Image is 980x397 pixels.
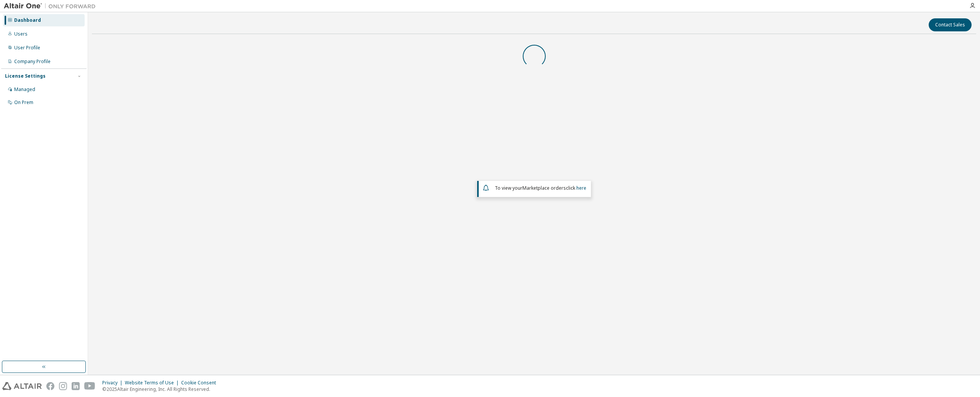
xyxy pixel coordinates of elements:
div: Dashboard [14,17,41,23]
div: License Settings [5,73,46,79]
img: Altair One [4,2,100,10]
img: facebook.svg [46,382,54,390]
p: © 2025 Altair Engineering, Inc. All Rights Reserved. [102,386,221,392]
div: Managed [14,86,35,93]
a: here [576,185,586,191]
div: Privacy [102,380,125,386]
img: altair_logo.svg [2,382,42,390]
img: linkedin.svg [72,382,80,390]
div: User Profile [14,45,40,51]
em: Marketplace orders [522,185,566,191]
img: instagram.svg [59,382,67,390]
div: Users [14,31,28,37]
div: On Prem [14,99,33,106]
span: To view your click [495,185,586,191]
div: Company Profile [14,59,51,65]
div: Website Terms of Use [125,380,181,386]
div: Cookie Consent [181,380,221,386]
img: youtube.svg [84,382,95,390]
button: Contact Sales [929,18,972,31]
